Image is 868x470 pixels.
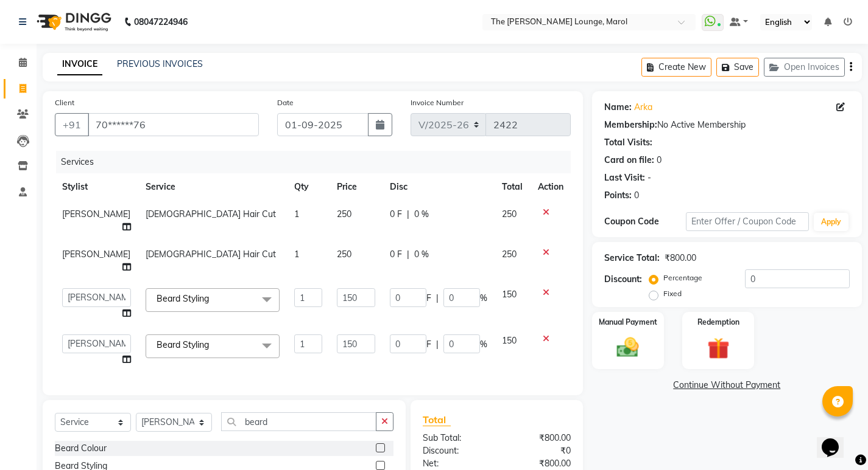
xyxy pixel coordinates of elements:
label: Redemption [697,317,739,328]
span: % [480,292,487,305]
th: Service [138,173,287,201]
div: Coupon Code [604,215,686,228]
span: 1 [294,249,299,260]
span: [PERSON_NAME] [62,209,130,219]
div: Service Total: [604,252,660,264]
span: [DEMOGRAPHIC_DATA] Hair Cut [146,209,276,219]
span: 0 % [414,248,429,261]
span: 250 [337,209,351,219]
button: +91 [55,113,89,136]
label: Client [55,97,74,108]
div: Discount: [414,444,496,457]
span: Beard Styling [157,293,209,304]
button: Create New [641,58,711,77]
span: 0 F [390,208,402,221]
span: | [407,208,409,221]
th: Disc [383,173,495,201]
span: 1 [294,209,299,219]
div: ₹800.00 [665,252,696,264]
div: ₹800.00 [496,457,579,470]
label: Date [277,97,294,108]
span: F [426,338,431,351]
span: [DEMOGRAPHIC_DATA] Hair Cut [146,249,276,260]
a: INVOICE [57,54,102,75]
img: logo [31,5,115,39]
label: Fixed [663,288,682,299]
span: 150 [502,335,517,346]
div: Discount: [604,273,642,286]
div: - [647,171,651,184]
div: Net: [414,457,496,470]
button: Save [716,58,759,77]
div: Services [56,151,580,173]
th: Price [330,173,383,201]
button: Apply [814,213,849,231]
input: Enter Offer / Coupon Code [686,212,809,231]
div: Name: [604,101,632,114]
span: F [426,292,431,305]
span: 250 [337,249,351,260]
a: Arka [634,101,652,114]
div: Total Visits: [604,136,652,149]
label: Manual Payment [599,317,657,328]
span: | [407,248,409,261]
b: 08047224946 [134,5,188,39]
div: Membership: [604,119,657,131]
th: Action [531,173,571,201]
div: Card on file: [604,154,654,167]
img: _cash.svg [610,335,646,361]
a: PREVIOUS INVOICES [117,58,203,69]
span: Beard Styling [157,339,209,350]
span: 150 [502,289,517,300]
input: Search by Name/Mobile/Email/Code [88,113,259,136]
div: No Active Membership [604,119,850,131]
span: [PERSON_NAME] [62,249,130,260]
div: 0 [657,154,662,167]
div: Points: [604,189,632,202]
span: 0 % [414,208,429,221]
span: | [436,292,439,305]
iframe: chat widget [817,421,856,458]
label: Percentage [663,272,702,283]
th: Total [495,173,531,201]
input: Search or Scan [221,412,376,431]
span: 250 [502,249,517,260]
span: 0 F [390,248,402,261]
span: | [436,338,439,351]
a: Continue Without Payment [595,379,859,392]
button: Open Invoices [764,58,845,77]
div: Beard Colour [55,442,107,455]
div: ₹0 [496,444,579,457]
span: 250 [502,209,517,219]
a: x [209,293,214,304]
div: Sub Total: [414,432,496,444]
th: Qty [287,173,330,201]
span: % [480,338,487,351]
span: Total [423,413,451,426]
div: 0 [634,189,639,202]
a: x [209,339,214,350]
div: Last Visit: [604,171,645,184]
img: _gift.svg [700,335,736,362]
label: Invoice Number [411,97,464,108]
div: ₹800.00 [496,432,579,444]
th: Stylist [55,173,138,201]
